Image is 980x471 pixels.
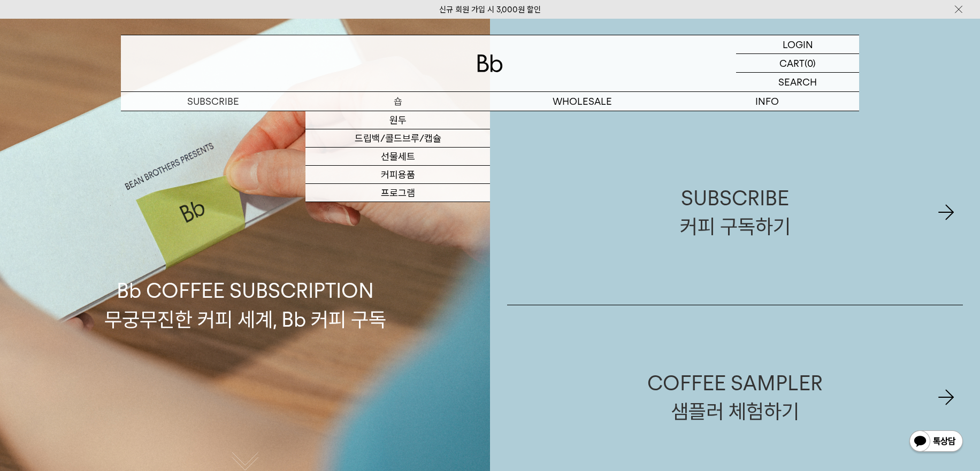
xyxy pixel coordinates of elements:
[305,111,490,129] a: 원두
[779,54,805,72] p: CART
[305,92,490,111] a: 숍
[647,369,823,426] div: COFFEE SAMPLER 샘플러 체험하기
[305,166,490,184] a: 커피용품
[477,55,503,72] img: 로고
[783,35,813,53] p: LOGIN
[680,184,791,241] div: SUBSCRIBE 커피 구독하기
[439,5,541,14] a: 신규 회원 가입 시 3,000원 할인
[736,35,859,54] a: LOGIN
[305,129,490,148] a: 드립백/콜드브루/캡슐
[305,148,490,166] a: 선물세트
[736,54,859,73] a: CART (0)
[507,120,963,305] a: SUBSCRIBE커피 구독하기
[104,175,386,333] p: Bb COFFEE SUBSCRIPTION 무궁무진한 커피 세계, Bb 커피 구독
[121,92,305,111] a: SUBSCRIBE
[805,54,816,72] p: (0)
[305,184,490,202] a: 프로그램
[778,73,817,91] p: SEARCH
[490,92,675,111] p: WHOLESALE
[908,429,964,455] img: 카카오톡 채널 1:1 채팅 버튼
[675,92,859,111] p: INFO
